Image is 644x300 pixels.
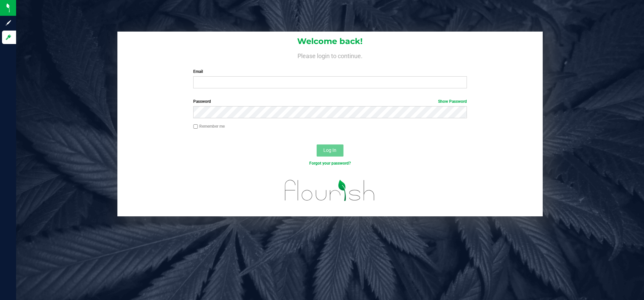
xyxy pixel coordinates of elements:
[193,99,211,104] span: Password
[323,147,336,153] span: Log In
[117,37,543,46] h1: Welcome back!
[193,69,467,75] label: Email
[438,99,467,104] a: Show Password
[193,124,198,129] input: Remember me
[5,19,12,26] inline-svg: Sign up
[309,161,351,166] a: Forgot your password?
[317,144,343,157] button: Log In
[5,34,12,41] inline-svg: Log in
[117,51,543,59] h4: Please login to continue.
[277,173,383,208] img: flourish_logo.svg
[193,123,225,129] label: Remember me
